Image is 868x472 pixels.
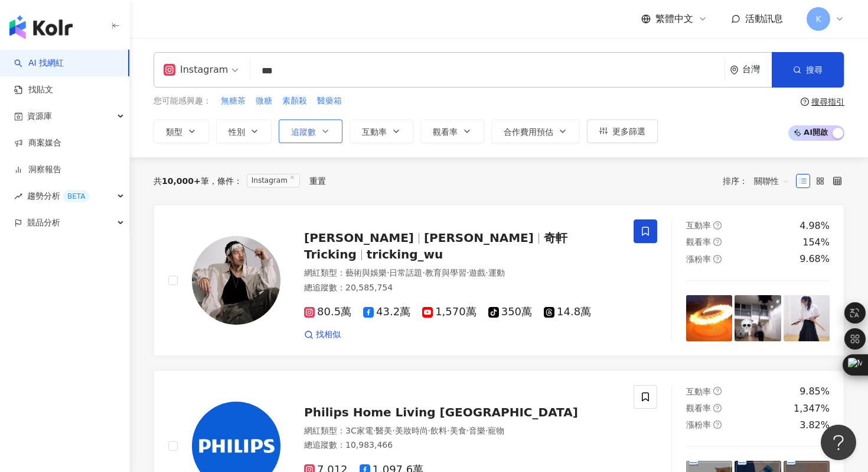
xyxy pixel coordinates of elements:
[316,329,341,341] span: 找相似
[164,60,228,79] div: Instagram
[713,221,722,229] span: question-circle
[800,419,830,432] div: 3.82%
[256,95,272,107] span: 微糖
[216,119,272,143] button: 性別
[713,404,722,412] span: question-circle
[304,439,619,451] div: 總追蹤數 ： 10,983,466
[811,97,844,106] div: 搜尋指引
[363,306,410,318] span: 43.2萬
[504,127,553,137] span: 合作費用預估
[304,282,619,294] div: 總追蹤數 ： 20,585,754
[425,268,466,277] span: 教育與學習
[389,268,422,277] span: 日常話題
[304,231,567,261] span: 奇軒Tricking
[469,426,485,435] span: 音樂
[488,426,504,435] span: 寵物
[221,95,246,107] span: 無糖茶
[745,13,783,24] span: 活動訊息
[447,426,449,435] span: ·
[192,236,280,325] img: KOL Avatar
[154,205,844,357] a: KOL Avatar[PERSON_NAME][PERSON_NAME]奇軒Trickingtricking_wu網紅類型：藝術與娛樂·日常話題·教育與學習·遊戲·運動總追蹤數：20,585,7...
[485,426,488,435] span: ·
[815,12,821,25] span: K
[304,329,341,341] a: 找相似
[282,95,307,107] span: 素顏殺
[686,420,711,429] span: 漲粉率
[713,238,722,246] span: question-circle
[291,127,316,137] span: 追蹤數
[821,425,856,460] iframe: Help Scout Beacon - Open
[166,127,182,137] span: 類型
[713,255,722,263] span: question-circle
[686,295,732,341] img: post-image
[304,267,619,279] div: 網紅類型 ：
[350,119,413,143] button: 互動率
[655,12,693,25] span: 繁體中文
[247,174,300,187] span: Instagram
[469,268,485,277] span: 遊戲
[220,95,246,108] button: 無糖茶
[345,268,387,277] span: 藝術與娛樂
[367,247,443,261] span: tricking_wu
[304,306,351,318] span: 80.5萬
[800,385,830,398] div: 9.85%
[800,253,830,266] div: 9.68%
[424,231,534,245] span: [PERSON_NAME]
[772,52,844,88] button: 搜尋
[395,426,428,435] span: 美妝時尚
[422,268,425,277] span: ·
[802,236,830,249] div: 154%
[485,268,488,277] span: ·
[735,295,781,341] img: post-image
[27,209,60,236] span: 競品分析
[612,127,645,136] span: 更多篩選
[27,103,52,130] span: 資源庫
[686,237,711,247] span: 觀看率
[433,127,458,137] span: 觀看率
[544,306,591,318] span: 14.8萬
[420,119,484,143] button: 觀看率
[794,402,830,415] div: 1,347%
[450,426,466,435] span: 美食
[742,64,772,75] div: 台灣
[279,119,342,143] button: 追蹤數
[27,183,90,209] span: 趨勢分析
[316,95,342,108] button: 醫藥箱
[754,172,789,190] span: 關聯性
[686,387,711,396] span: 互動率
[154,95,211,107] span: 您可能感興趣：
[362,127,387,137] span: 互動率
[430,426,447,435] span: 飲料
[428,426,430,435] span: ·
[806,65,823,75] span: 搜尋
[282,95,308,108] button: 素顏殺
[713,387,722,395] span: question-circle
[491,119,580,143] button: 合作費用預估
[392,426,394,435] span: ·
[154,119,209,143] button: 類型
[304,425,619,437] div: 網紅類型 ：
[723,172,796,190] div: 排序：
[14,192,22,201] span: rise
[686,221,711,230] span: 互動率
[229,127,245,137] span: 性別
[14,164,61,176] a: 洞察報告
[309,176,326,186] div: 重置
[345,426,373,435] span: 3C家電
[304,405,578,419] span: Philips Home Living [GEOGRAPHIC_DATA]
[466,426,469,435] span: ·
[9,15,73,39] img: logo
[63,190,90,202] div: BETA
[14,57,64,69] a: searchAI 找網紅
[373,426,376,435] span: ·
[304,231,414,245] span: [PERSON_NAME]
[154,176,209,186] div: 共 筆
[317,95,342,107] span: 醫藥箱
[686,254,711,264] span: 漲粉率
[14,137,61,149] a: 商案媒合
[686,403,711,413] span: 觀看率
[387,268,389,277] span: ·
[255,95,273,108] button: 微糖
[730,66,739,75] span: environment
[713,421,722,429] span: question-circle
